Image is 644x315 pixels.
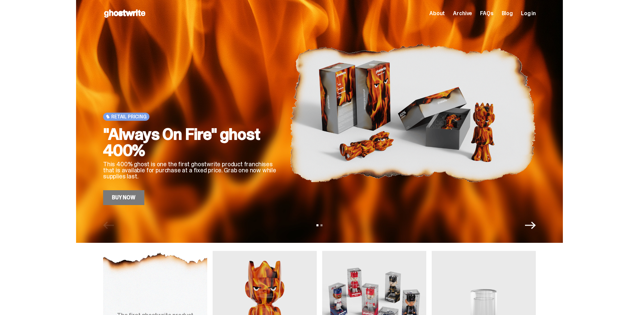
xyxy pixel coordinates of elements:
[502,11,513,16] a: Blog
[111,114,147,119] span: Retail Pricing
[103,126,279,159] h2: "Always On Fire" ghost 400%
[525,220,536,231] button: Next
[290,21,536,205] img: "Always On Fire" ghost 400%
[103,190,144,205] a: Buy Now
[429,11,445,16] a: About
[103,161,279,179] p: This 400% ghost is one the first ghostwrite product franchises that is available for purchase at ...
[316,224,318,226] button: View slide 1
[320,224,323,226] button: View slide 2
[521,11,536,16] a: Log in
[480,11,493,16] a: FAQs
[453,11,472,16] a: Archive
